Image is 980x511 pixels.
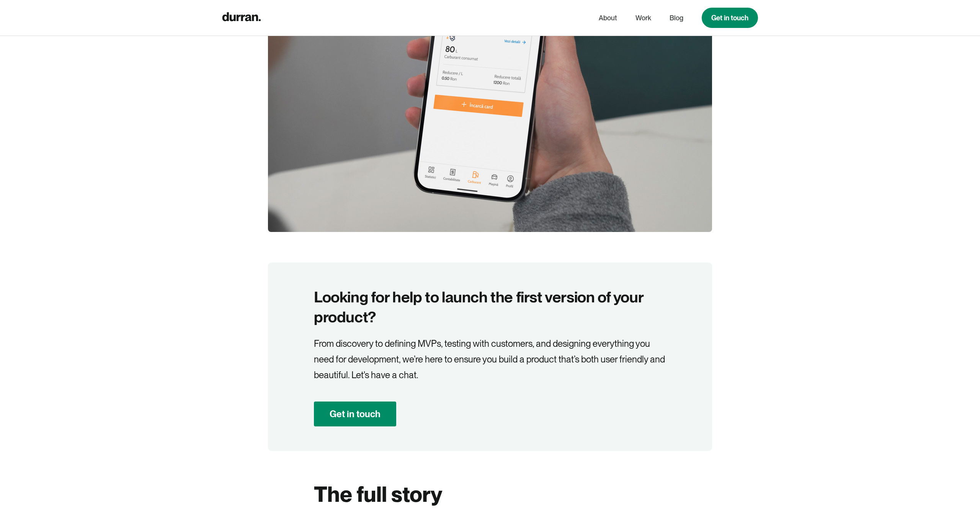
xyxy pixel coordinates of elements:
a: About [599,11,617,25]
a: Blog [670,11,683,25]
a: Get in touch [702,8,758,28]
h2: The full story [314,482,443,507]
a: home [222,10,261,25]
a: Get in touch [314,402,396,427]
p: From discovery to defining MVPs, testing with customers, and designing everything you need for de... [314,336,666,383]
h2: Looking for help to launch the first version of your product? [314,287,666,327]
a: Work [635,11,651,25]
